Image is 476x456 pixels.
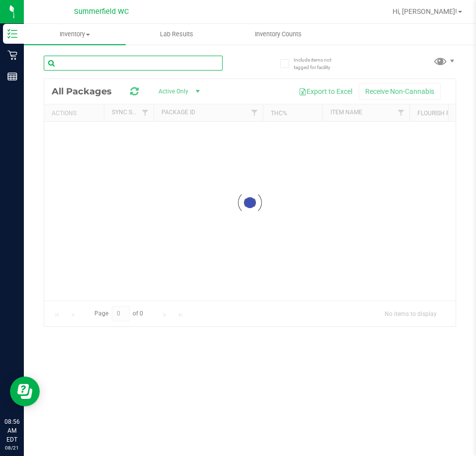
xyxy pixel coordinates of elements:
[74,7,129,16] span: Summerfield WC
[24,24,126,45] a: Inventory
[7,72,17,81] inline-svg: Reports
[10,377,40,406] iframe: Resource center
[4,444,19,452] p: 08/21
[228,24,329,45] a: Inventory Counts
[24,30,126,39] span: Inventory
[147,30,207,39] span: Lab Results
[4,417,19,444] p: 08:56 AM EDT
[294,56,343,71] span: Include items not tagged for facility
[7,29,17,39] inline-svg: Inventory
[44,56,223,71] input: Search Package ID, Item Name, SKU, Lot or Part Number...
[126,24,228,45] a: Lab Results
[241,30,315,39] span: Inventory Counts
[7,50,17,60] inline-svg: Retail
[393,7,457,15] span: Hi, [PERSON_NAME]!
